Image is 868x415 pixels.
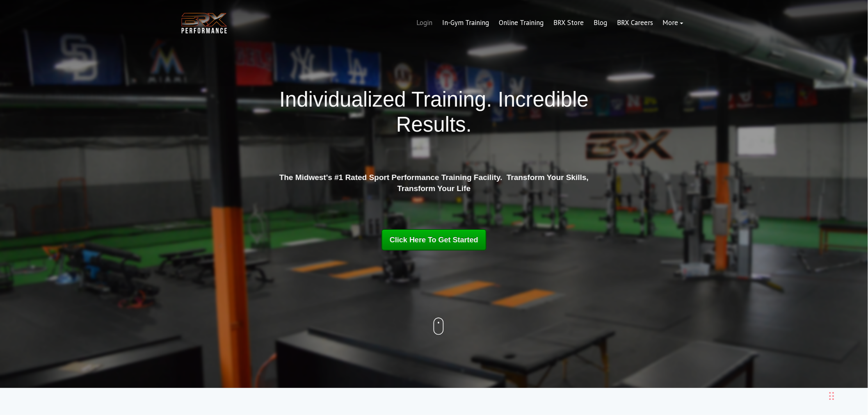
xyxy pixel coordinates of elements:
a: Online Training [494,13,548,33]
div: Navigation Menu [411,13,688,33]
a: Click Here To Get Started [381,229,487,251]
h1: Individualized Training. Incredible Results. [276,87,592,162]
a: More [658,13,688,33]
a: In-Gym Training [437,13,494,33]
img: BRX Transparent Logo-2 [180,11,229,36]
a: BRX Careers [612,13,658,33]
a: Login [411,13,437,33]
div: Drag [829,384,834,408]
span: Click Here To Get Started [390,236,478,244]
strong: The Midwest's #1 Rated Sport Performance Training Facility. Transform Your Skills, Transform Your... [279,173,589,193]
a: BRX Store [548,13,589,33]
iframe: Chat Widget [752,326,868,415]
a: Blog [589,13,612,33]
